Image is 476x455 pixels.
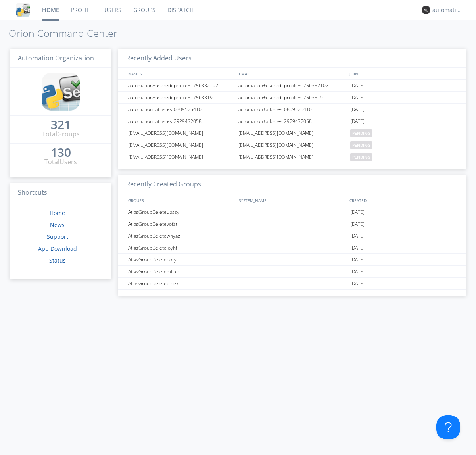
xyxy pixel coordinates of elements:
[118,278,466,290] a: AtlasGroupDeletebinek[DATE]
[118,127,466,139] a: [EMAIL_ADDRESS][DOMAIN_NAME][EMAIL_ADDRESS][DOMAIN_NAME]pending
[51,121,71,129] div: 321
[47,233,68,240] a: Support
[350,129,372,137] span: pending
[347,68,459,79] div: JOINED
[51,148,71,156] div: 130
[236,151,348,163] div: [EMAIL_ADDRESS][DOMAIN_NAME]
[50,221,65,228] a: News
[118,230,466,242] a: AtlasGroupDeletewhyaz[DATE]
[126,206,236,218] div: AtlasGroupDeleteubssy
[126,92,236,103] div: automation+usereditprofile+1756331911
[432,6,462,14] div: automation+atlas0017
[350,153,372,161] span: pending
[44,157,77,167] div: Total Users
[350,141,372,149] span: pending
[126,68,235,79] div: NAMES
[118,115,466,127] a: automation+atlastest2929432058automation+atlastest2929432058[DATE]
[118,266,466,278] a: AtlasGroupDeletemlrke[DATE]
[118,218,466,230] a: AtlasGroupDeletevofzt[DATE]
[236,80,348,91] div: automation+usereditprofile+1756332102
[10,183,111,203] h3: Shortcuts
[422,6,430,14] img: 373638.png
[236,139,348,151] div: [EMAIL_ADDRESS][DOMAIN_NAME]
[118,254,466,266] a: AtlasGroupDeleteboryt[DATE]
[126,127,236,139] div: [EMAIL_ADDRESS][DOMAIN_NAME]
[350,230,365,242] span: [DATE]
[126,254,236,265] div: AtlasGroupDeleteboryt
[49,257,66,264] a: Status
[237,194,347,206] div: SYSTEM_NAME
[350,92,365,104] span: [DATE]
[350,266,365,278] span: [DATE]
[42,73,80,111] img: cddb5a64eb264b2086981ab96f4c1ba7
[350,242,365,254] span: [DATE]
[350,218,365,230] span: [DATE]
[118,80,466,92] a: automation+usereditprofile+1756332102automation+usereditprofile+1756332102[DATE]
[118,151,466,163] a: [EMAIL_ADDRESS][DOMAIN_NAME][EMAIL_ADDRESS][DOMAIN_NAME]pending
[118,49,466,68] h3: Recently Added Users
[118,92,466,104] a: automation+usereditprofile+1756331911automation+usereditprofile+1756331911[DATE]
[126,115,236,127] div: automation+atlastest2929432058
[436,415,460,439] iframe: Toggle Customer Support
[236,115,348,127] div: automation+atlastest2929432058
[18,54,94,62] span: Automation Organization
[236,104,348,115] div: automation+atlastest0809525410
[16,3,30,17] img: cddb5a64eb264b2086981ab96f4c1ba7
[126,218,236,230] div: AtlasGroupDeletevofzt
[126,194,235,206] div: GROUPS
[347,194,459,206] div: CREATED
[126,278,236,289] div: AtlasGroupDeletebinek
[118,206,466,218] a: AtlasGroupDeleteubssy[DATE]
[38,245,77,252] a: App Download
[42,130,80,139] div: Total Groups
[350,115,365,127] span: [DATE]
[118,139,466,151] a: [EMAIL_ADDRESS][DOMAIN_NAME][EMAIL_ADDRESS][DOMAIN_NAME]pending
[118,104,466,115] a: automation+atlastest0809525410automation+atlastest0809525410[DATE]
[350,104,365,115] span: [DATE]
[236,127,348,139] div: [EMAIL_ADDRESS][DOMAIN_NAME]
[236,92,348,103] div: automation+usereditprofile+1756331911
[350,206,365,218] span: [DATE]
[350,254,365,266] span: [DATE]
[118,242,466,254] a: AtlasGroupDeleteloyhf[DATE]
[51,121,71,130] a: 321
[126,139,236,151] div: [EMAIL_ADDRESS][DOMAIN_NAME]
[50,209,65,217] a: Home
[350,278,365,290] span: [DATE]
[350,80,365,92] span: [DATE]
[126,151,236,163] div: [EMAIL_ADDRESS][DOMAIN_NAME]
[51,148,71,157] a: 130
[118,175,466,194] h3: Recently Created Groups
[126,230,236,242] div: AtlasGroupDeletewhyaz
[237,68,347,79] div: EMAIL
[126,242,236,253] div: AtlasGroupDeleteloyhf
[126,80,236,91] div: automation+usereditprofile+1756332102
[126,266,236,277] div: AtlasGroupDeletemlrke
[126,104,236,115] div: automation+atlastest0809525410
